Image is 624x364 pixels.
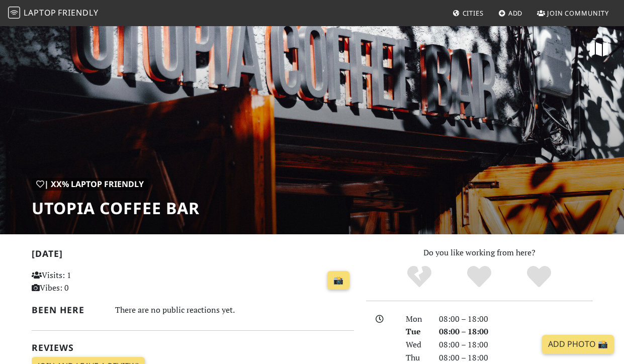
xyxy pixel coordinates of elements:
[32,305,103,315] h2: Been here
[58,7,98,18] span: Friendly
[433,338,599,351] div: 08:00 – 18:00
[433,313,599,326] div: 08:00 – 18:00
[390,264,450,290] div: No
[32,178,148,191] div: | XX% Laptop Friendly
[32,269,131,295] p: Visits: 1 Vibes: 0
[400,313,433,326] div: Mon
[32,248,354,263] h2: [DATE]
[508,9,523,18] span: Add
[400,325,433,338] div: Tue
[24,7,56,18] span: Laptop
[32,199,200,218] h1: Utopia Coffee Bar
[509,264,569,290] div: Definitely!
[433,325,599,338] div: 08:00 – 18:00
[8,7,20,19] img: LaptopFriendly
[327,271,349,290] a: 📸
[115,303,354,317] div: There are no public reactions yet.
[450,264,509,290] div: Yes
[366,246,593,259] p: Do you like working from here?
[32,342,354,353] h2: Reviews
[449,4,488,22] a: Cities
[400,338,433,351] div: Wed
[542,335,614,354] a: Add Photo 📸
[547,9,609,18] span: Join Community
[463,9,484,18] span: Cities
[494,4,527,22] a: Add
[8,5,99,22] a: LaptopFriendly LaptopFriendly
[533,4,613,22] a: Join Community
